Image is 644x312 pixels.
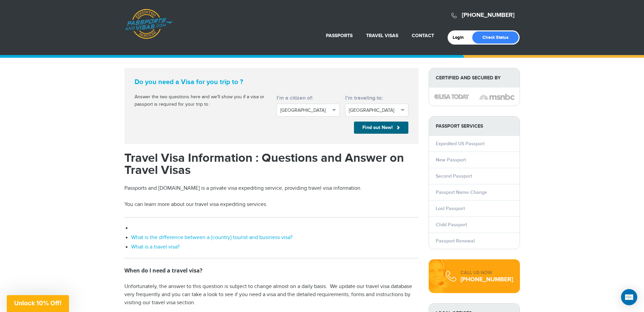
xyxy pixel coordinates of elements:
p: You can learn more about our travel visa expediting services. [124,201,419,209]
img: image description [434,94,469,99]
label: I’m a citizen of: [277,94,340,102]
label: I’m traveling to: [345,94,408,102]
a: What is a travel visa? [131,244,180,250]
p: Passports and [DOMAIN_NAME] is a private visa expediting service, providing travel visa information. [124,184,419,192]
button: [GEOGRAPHIC_DATA] [277,104,340,116]
a: Child Passport [436,222,467,228]
button: [GEOGRAPHIC_DATA] [345,104,408,116]
p: Unfortunately, the answer to this question is subject to change almost on a daily basis. We updat... [124,283,419,307]
strong: PASSPORT SERVICES [429,116,520,136]
a: Passports & [DOMAIN_NAME] [125,9,173,39]
p: Answer the two questions here and we'll show you if a visa or passport is required for your trip ... [135,94,266,108]
a: Travel Visas [366,33,398,38]
div: CALL US NOW [460,269,513,276]
a: Passports [326,33,353,38]
a: When do I need a travel visa? [131,225,200,231]
h1: Travel Visa Information : Questions and Answer on Travel Visas [124,152,419,176]
img: image description [479,93,515,101]
div: Unlock 10% Off! [7,295,69,312]
span: [GEOGRAPHIC_DATA] [280,107,330,114]
a: Passport Renewal [436,238,475,244]
a: New Passport [436,157,466,163]
strong: Do you need a Visa for you trip to ? [135,78,266,86]
a: [PHONE_NUMBER] [462,11,515,19]
button: Find out Now! [354,122,408,134]
a: Login [453,35,469,40]
strong: Certified and Secured by [429,68,520,87]
a: Lost Passport [436,206,465,211]
a: Second Passport [436,173,472,179]
a: Expedited US Passport [436,141,484,147]
span: Unlock 10% Off! [14,300,62,307]
a: What is the difference between a {country} tourist and business visa? [131,234,292,241]
a: Check Status [472,31,519,44]
a: Passport Name Change [436,189,487,195]
span: [GEOGRAPHIC_DATA] [349,107,399,114]
h3: When do I need a travel visa? [124,266,419,275]
div: Open Intercom Messenger [621,289,637,305]
div: [PHONE_NUMBER] [460,276,513,283]
a: Contact [412,33,434,38]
